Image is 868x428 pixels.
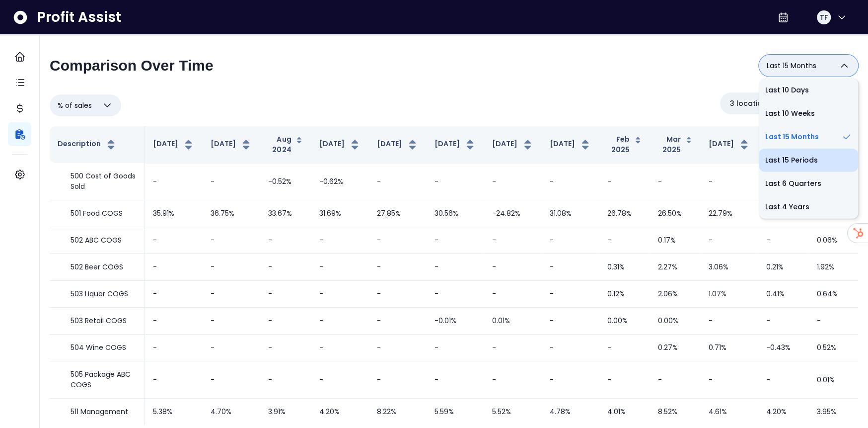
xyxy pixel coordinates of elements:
td: - [145,335,203,361]
td: 0.31% [599,254,650,281]
td: - [260,227,311,254]
td: 22.79% [701,200,758,227]
h2: Comparison Over Time [50,57,214,75]
td: - [369,308,427,335]
td: 0.52% [809,335,867,361]
td: - [427,227,484,254]
td: - [484,227,542,254]
td: - [427,361,484,399]
td: -0.43% [758,335,809,361]
p: 504 Wine COGS [71,342,126,353]
td: - [484,163,542,200]
td: 0.06% [809,227,867,254]
td: - [203,361,260,399]
p: 502 Beer COGS [71,262,123,272]
td: - [260,308,311,335]
td: - [311,361,369,399]
button: [DATE] [492,139,534,151]
td: - [311,281,369,308]
td: 35.91% [145,200,203,227]
td: - [145,308,203,335]
td: - [758,361,809,399]
td: 0.64% [809,281,867,308]
td: - [542,308,599,335]
td: - [311,335,369,361]
td: 4.70% [203,399,260,426]
p: 511 Management [71,407,128,417]
td: 4.20% [758,399,809,426]
td: - [145,227,203,254]
li: Last 10 Weeks [759,102,858,125]
td: - [484,335,542,361]
button: [DATE] [709,139,750,151]
td: - [203,281,260,308]
button: Aug 2024 [268,134,303,155]
td: - [369,281,427,308]
td: - [427,335,484,361]
td: - [203,163,260,200]
p: 503 Liquor COGS [71,289,128,299]
li: Last 15 Periods [759,149,858,172]
button: [DATE] [434,139,476,151]
td: 8.52% [650,399,701,426]
td: 33.67% [260,200,311,227]
button: [DATE] [550,139,591,151]
td: 26.78% [599,200,650,227]
td: 0.71% [701,335,758,361]
td: - [203,227,260,254]
td: 0.41% [758,281,809,308]
td: - [484,254,542,281]
td: - [650,361,701,399]
td: 3.91% [260,399,311,426]
td: - [542,335,599,361]
td: - [542,361,599,399]
td: 2.27% [650,254,701,281]
td: - [427,163,484,200]
td: - [542,281,599,308]
span: Last 15 Months [767,60,816,72]
button: Description [58,139,117,151]
td: - [311,254,369,281]
td: - [311,227,369,254]
td: 31.08% [542,200,599,227]
td: - [599,227,650,254]
td: 2.06% [650,281,701,308]
p: 503 Retail COGS [71,316,127,326]
td: -0.01% [427,308,484,335]
td: - [484,281,542,308]
td: - [203,308,260,335]
td: - [758,163,809,200]
td: - [369,227,427,254]
li: Last 6 Quarters [759,172,858,195]
td: - [369,361,427,399]
td: - [311,308,369,335]
td: 0.27% [650,335,701,361]
td: 5.38% [145,399,203,426]
p: 3 locations selected [730,98,802,109]
td: - [599,335,650,361]
td: -0.52% [260,163,311,200]
p: 500 Cost of Goods Sold [71,171,137,192]
td: - [542,227,599,254]
td: 30.56% [427,200,484,227]
td: - [599,163,650,200]
td: - [369,163,427,200]
span: Profit Assist [37,8,121,26]
button: Mar 2025 [658,134,693,155]
li: Last 10 Days [759,79,858,102]
td: 8.22% [369,399,427,426]
td: - [427,254,484,281]
td: -24.82% [484,200,542,227]
td: 5.59% [427,399,484,426]
td: - [260,361,311,399]
td: - [145,361,203,399]
td: 0.17% [650,227,701,254]
td: 0.01% [484,308,542,335]
td: 0.00% [650,308,701,335]
li: Last 15 Months [759,125,858,149]
td: 0.00% [599,308,650,335]
td: - [758,308,809,335]
td: - [145,254,203,281]
button: [DATE] [319,139,361,151]
td: - [542,163,599,200]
